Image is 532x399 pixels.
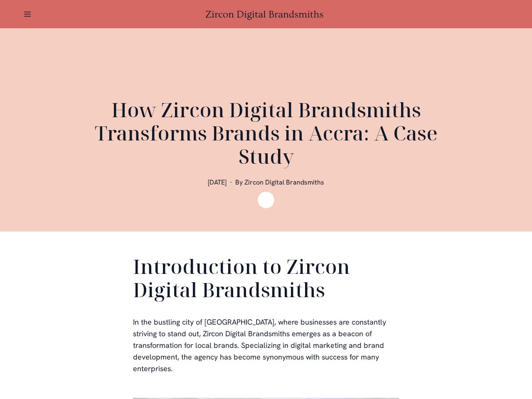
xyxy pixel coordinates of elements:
span: · [230,178,232,187]
span: [DATE] [208,178,227,187]
p: In the bustling city of [GEOGRAPHIC_DATA], where businesses are constantly striving to stand out,... [133,316,399,374]
img: Zircon Digital Brandsmiths [258,192,274,208]
h1: How Zircon Digital Brandsmiths Transforms Brands in Accra: A Case Study [66,98,465,168]
span: By Zircon Digital Brandsmiths [235,178,324,187]
h2: Introduction to Zircon Digital Brandsmiths [133,255,399,305]
a: Zircon Digital Brandsmiths [205,9,327,20]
